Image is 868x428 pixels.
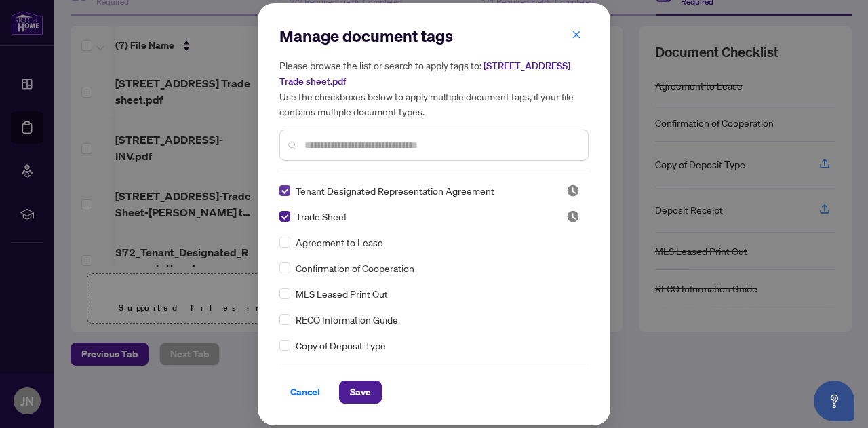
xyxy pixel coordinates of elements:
[296,209,347,224] span: Trade Sheet
[566,210,580,223] span: Pending Review
[279,25,589,47] h2: Manage document tags
[296,338,386,353] span: Copy of Deposit Type
[566,184,580,197] span: Pending Review
[279,58,589,119] h5: Please browse the list or search to apply tags to: Use the checkboxes below to apply multiple doc...
[339,381,382,404] button: Save
[279,381,331,404] button: Cancel
[814,381,854,421] button: Open asap
[566,210,580,223] img: status
[296,312,398,327] span: RECO Information Guide
[566,184,580,197] img: status
[279,60,570,87] span: [STREET_ADDRESS] Trade sheet.pdf
[350,381,371,403] span: Save
[296,260,414,275] span: Confirmation of Cooperation
[572,30,581,39] span: close
[296,286,388,301] span: MLS Leased Print Out
[296,183,494,198] span: Tenant Designated Representation Agreement
[290,381,320,403] span: Cancel
[296,235,383,250] span: Agreement to Lease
